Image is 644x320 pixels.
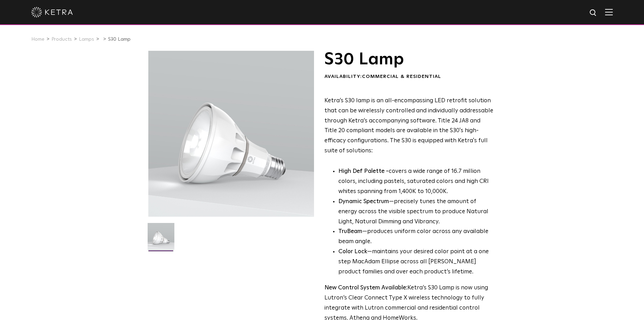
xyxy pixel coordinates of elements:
[51,37,72,42] a: Products
[338,199,389,205] strong: Dynamic Spectrum
[31,7,73,17] img: ketra-logo-2019-white
[589,9,598,17] img: search icon
[362,74,441,79] span: Commercial & Residential
[338,197,494,227] li: —precisely tunes the amount of energy across the visible spectrum to produce Natural Light, Natur...
[324,285,407,291] strong: New Control System Available:
[338,249,367,255] strong: Color Lock
[338,168,389,174] strong: High Def Palette -
[338,167,494,197] p: covers a wide range of 16.7 million colors, including pastels, saturated colors and high CRI whit...
[148,223,174,255] img: S30-Lamp-Edison-2021-Web-Square
[338,227,494,247] li: —produces uniform color across any available beam angle.
[324,51,494,68] h1: S30 Lamp
[324,98,493,154] span: Ketra’s S30 lamp is an all-encompassing LED retrofit solution that can be wirelessly controlled a...
[79,37,94,42] a: Lamps
[605,9,613,15] img: Hamburger%20Nav.svg
[108,37,131,42] a: S30 Lamp
[324,73,494,80] div: Availability:
[31,37,44,42] a: Home
[338,247,494,277] li: —maintains your desired color point at a one step MacAdam Ellipse across all [PERSON_NAME] produc...
[338,229,362,234] strong: TruBeam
